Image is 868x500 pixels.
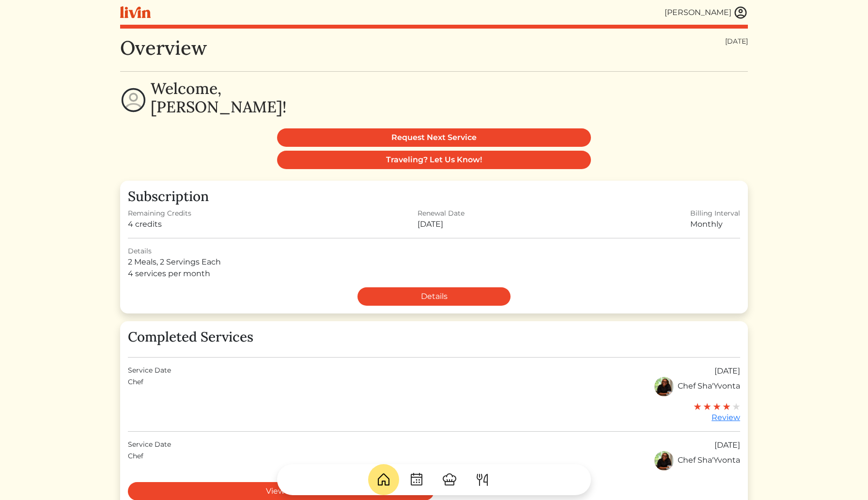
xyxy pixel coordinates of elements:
[690,219,740,230] div: Monthly
[694,412,740,423] div: Review
[409,472,424,487] img: CalendarDots-5bcf9d9080389f2a281d69619e1c85352834be518fbc73d9501aef674afc0d57.svg
[703,403,711,410] img: red_star-5cc96fd108c5e382175c3007810bf15d673b234409b64feca3859e161d9d1ec7.svg
[128,451,143,470] div: Chef
[665,7,731,18] div: [PERSON_NAME]
[714,439,740,451] div: [DATE]
[654,451,740,470] div: Chef Sha'Yvonta
[120,36,207,60] h1: Overview
[128,377,143,396] div: Chef
[694,403,701,410] img: red_star-5cc96fd108c5e382175c3007810bf15d673b234409b64feca3859e161d9d1ec7.svg
[128,208,191,219] div: Remaining Credits
[151,79,286,117] h2: Welcome, [PERSON_NAME]!
[357,287,511,306] a: Details
[654,377,740,396] div: Chef Sha'Yvonta
[376,472,391,487] img: House-9bf13187bcbb5817f509fe5e7408150f90897510c4275e13d0d5fca38e0b5951.svg
[475,472,490,487] img: ForkKnife-55491504ffdb50bab0c1e09e7649658475375261d09fd45db06cec23bce548bf.svg
[725,36,748,47] div: [DATE]
[732,403,740,410] img: gray_star-a9743cfc725de93cdbfd37d9aa5936eef818df36360e3832adb92d34c2242183.svg
[694,400,740,423] a: Review
[690,208,740,219] div: Billing Interval
[120,6,151,18] img: livin-logo-a0d97d1a881af30f6274990eb6222085a2533c92bbd1e4f22c21b4f0d0e3210c.svg
[714,365,740,377] div: [DATE]
[128,268,740,280] div: 4 services per month
[128,329,740,345] h3: Completed Services
[128,188,740,205] h3: Subscription
[277,128,591,147] a: Request Next Service
[654,451,674,470] img: d366a2884c9401e74fb450b916da18b8
[128,439,171,451] div: Service Date
[418,219,465,230] div: [DATE]
[277,151,591,169] a: Traveling? Let Us Know!
[120,87,147,113] img: profile-circle-6dcd711754eaac681cb4e5fa6e5947ecf152da99a3a386d1f417117c42b37ef2.svg
[713,403,721,410] img: red_star-5cc96fd108c5e382175c3007810bf15d673b234409b64feca3859e161d9d1ec7.svg
[128,256,740,268] div: 2 Meals, 2 Servings Each
[733,5,748,20] img: user_account-e6e16d2ec92f44fc35f99ef0dc9cddf60790bfa021a6ecb1c896eb5d2907b31c.svg
[128,219,191,230] div: 4 credits
[128,365,171,377] div: Service Date
[723,403,730,410] img: red_star-5cc96fd108c5e382175c3007810bf15d673b234409b64feca3859e161d9d1ec7.svg
[442,472,457,487] img: ChefHat-a374fb509e4f37eb0702ca99f5f64f3b6956810f32a249b33092029f8484b388.svg
[654,377,674,396] img: d366a2884c9401e74fb450b916da18b8
[128,246,740,256] div: Details
[418,208,465,219] div: Renewal Date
